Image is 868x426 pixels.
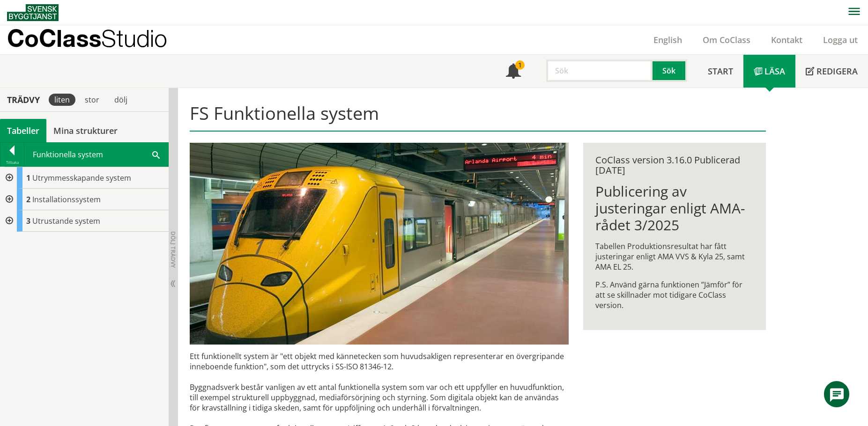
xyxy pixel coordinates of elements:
[46,119,125,142] a: Mina strukturer
[32,216,100,226] span: Utrustande system
[101,24,167,52] span: Studio
[49,94,75,106] div: liten
[643,34,692,45] a: English
[0,159,24,166] div: Tillbaka
[109,94,133,106] div: dölj
[7,4,59,21] img: Svensk Byggtjänst
[595,279,753,310] p: P.S. Använd gärna funktionen ”Jämför” för att se skillnader mot tidigare CoClass version.
[152,149,160,159] span: Sök i tabellen
[190,143,569,345] img: arlanda-express-2.jpg
[813,34,868,45] a: Logga ut
[595,155,753,176] div: CoClass version 3.16.0 Publicerad [DATE]
[32,194,101,205] span: Installationssystem
[496,55,531,88] a: 1
[26,194,30,205] span: 2
[692,34,761,45] a: Om CoClass
[26,216,30,226] span: 3
[515,60,525,70] div: 1
[595,183,753,234] h1: Publicering av justeringar enligt AMA-rådet 3/2025
[79,94,105,106] div: stor
[816,66,858,77] span: Redigera
[32,173,131,183] span: Utrymmesskapande system
[795,55,868,88] a: Redigera
[595,241,753,272] p: Tabellen Produktionsresultat har fått justeringar enligt AMA VVS & Kyla 25, samt AMA EL 25.
[697,55,743,88] a: Start
[7,33,167,44] p: CoClass
[2,95,45,105] div: Trädvy
[7,25,187,54] a: CoClassStudio
[546,59,653,82] input: Sök
[26,173,30,183] span: 1
[761,34,813,45] a: Kontakt
[708,66,733,77] span: Start
[506,65,521,80] span: Notifikationer
[190,103,765,132] h1: FS Funktionella system
[743,55,795,88] a: Läsa
[24,143,168,166] div: Funktionella system
[764,66,785,77] span: Läsa
[169,231,177,268] span: Dölj trädvy
[653,59,687,82] button: Sök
